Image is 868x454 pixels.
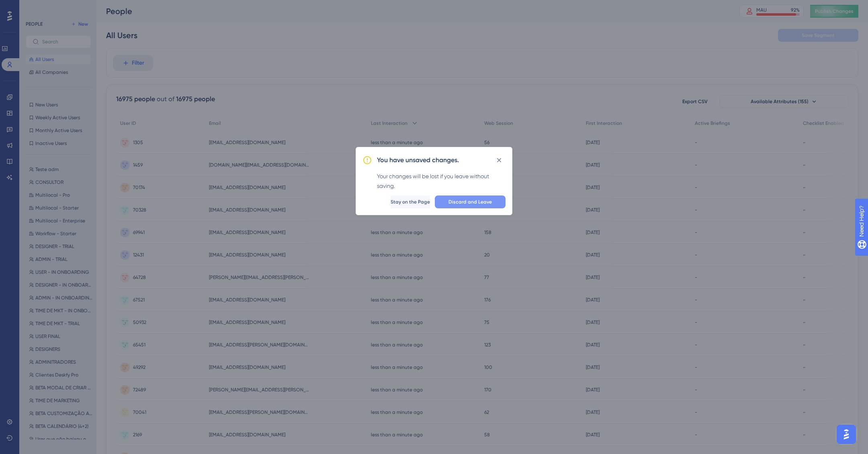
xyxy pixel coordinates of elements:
[448,199,492,205] span: Discard and Leave
[19,2,50,12] span: Need Help?
[834,422,858,446] iframe: UserGuiding AI Assistant Launcher
[377,171,506,191] div: Your changes will be lost if you leave without saving.
[391,199,430,205] span: Stay on the Page
[377,155,459,165] h2: You have unsaved changes.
